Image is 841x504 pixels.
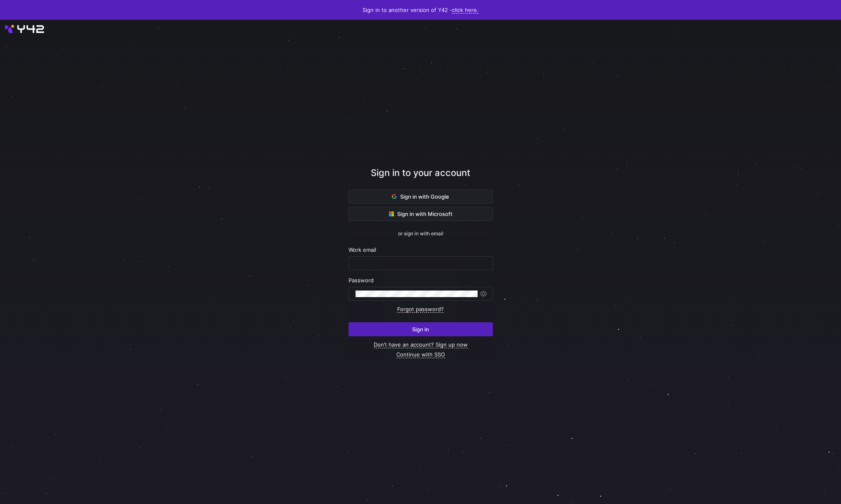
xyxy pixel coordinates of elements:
[396,351,445,358] a: Continue with SSO
[349,246,376,253] span: Work email
[349,166,493,190] div: Sign in to your account
[349,207,493,221] button: Sign in with Microsoft
[452,7,478,14] a: click here.
[349,190,493,204] button: Sign in with Google
[349,322,493,336] button: Sign in
[389,211,452,217] span: Sign in with Microsoft
[397,306,444,313] a: Forgot password?
[412,326,429,333] span: Sign in
[398,231,443,237] span: or sign in with email
[392,193,449,200] span: Sign in with Google
[374,341,468,348] a: Don’t have an account? Sign up now
[349,277,374,284] span: Password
